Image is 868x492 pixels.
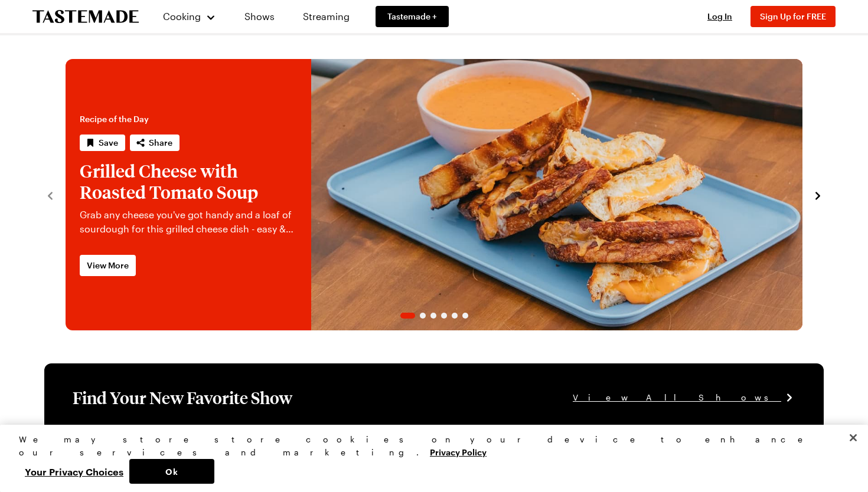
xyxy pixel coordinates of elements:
[812,188,824,202] button: navigate to next item
[129,459,214,484] button: Ok
[400,313,415,319] span: Go to slide 1
[452,313,458,319] span: Go to slide 5
[163,11,201,22] span: Cooking
[707,11,732,21] span: Log In
[44,188,56,202] button: navigate to previous item
[87,260,129,271] span: View More
[99,137,118,149] span: Save
[840,425,866,451] button: Close
[19,433,839,484] div: Privacy
[430,313,436,319] span: Go to slide 3
[162,2,216,31] button: Cooking
[376,6,449,27] a: Tastemade +
[80,135,125,151] button: Save recipe
[149,137,172,149] span: Share
[80,255,136,276] a: View More
[462,313,468,319] span: Go to slide 6
[696,11,743,22] button: Log In
[573,391,781,404] span: View All Shows
[573,391,795,404] a: View All Shows
[760,11,826,21] span: Sign Up for FREE
[387,11,437,22] span: Tastemade +
[73,387,292,408] h1: Find Your New Favorite Show
[430,446,487,457] a: More information about your privacy, opens in a new tab
[420,313,426,319] span: Go to slide 2
[130,135,180,151] button: Share
[19,433,839,459] div: We may store store cookies on your device to enhance our services and marketing.
[19,459,129,484] button: Your Privacy Choices
[32,10,139,24] a: To Tastemade Home Page
[441,313,447,319] span: Go to slide 4
[66,59,802,330] div: 1 / 6
[750,6,836,27] button: Sign Up for FREE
